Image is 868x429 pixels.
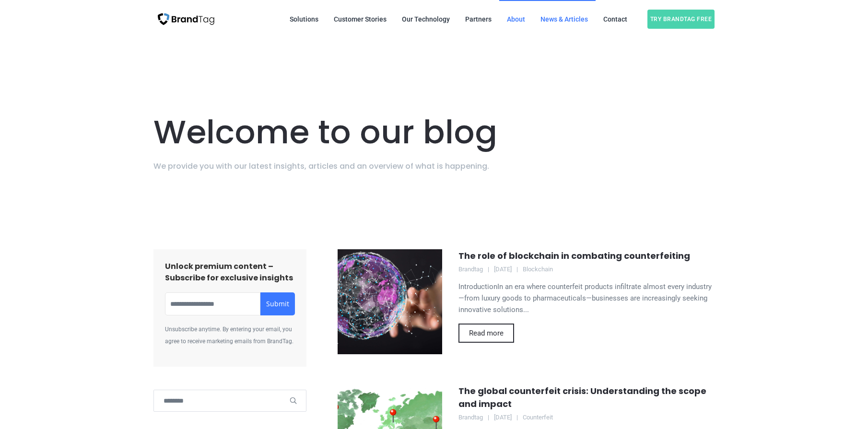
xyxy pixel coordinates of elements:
span: [DATE] [494,265,523,274]
h3: Unlock premium content – Subscribe for exclusive insights [165,261,295,284]
span: Solutions [290,15,318,23]
span: Our Technology [402,15,450,23]
span: Partners [465,15,492,23]
span: [DATE] [494,413,523,422]
input: Submit [285,390,306,411]
button: Submit [260,292,295,315]
span: News & Articles [540,15,588,23]
div: IntroductionIn an era where counterfeit products infiltrate almost every industry—from luxury goo... [458,274,715,319]
h4: We provide you with our latest insights, articles and an overview of what is happening. [153,161,523,172]
span: About [507,15,525,23]
span: Contact [603,15,627,23]
a: Blockchain [523,266,553,273]
span: Try BrandTag free [647,10,715,29]
span: Customer Stories [334,15,387,23]
a: The global counterfeit crisis: Understanding the scope and impact [458,385,706,410]
a: Read more [458,324,514,343]
small: Unsubscribe anytime. By entering your email, you agree to receive marketing emails from BrandTag. [165,326,293,345]
h2: Welcome to our blog [153,116,715,149]
a: Brandtag [458,266,483,273]
a: The role of blockchain in combating counterfeiting [458,250,690,262]
img: BrandTag [153,8,219,30]
a: Counterfeit [523,414,553,421]
a: Brandtag [458,414,483,421]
